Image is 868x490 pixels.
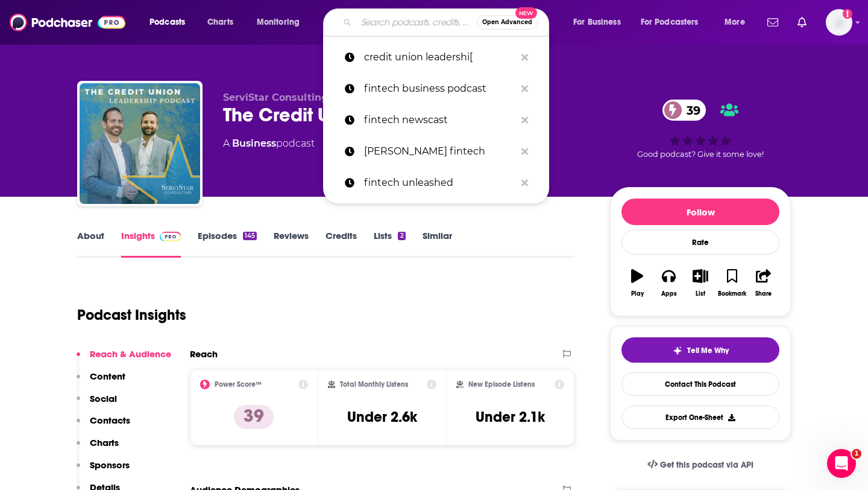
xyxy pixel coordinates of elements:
button: Open AdvancedNew [477,15,538,30]
button: open menu [248,13,315,32]
a: Credits [325,230,357,258]
span: 39 [675,100,706,121]
div: Search podcasts, credits, & more... [335,8,561,36]
span: Monitoring [257,14,300,31]
p: Content [90,371,125,382]
h2: Power Score™ [215,380,262,389]
a: Contact This Podcast [621,372,779,396]
button: List [685,261,716,305]
div: 145 [243,232,257,240]
p: Charts [90,437,119,448]
h1: Podcast Insights [77,306,186,324]
button: Apps [653,261,684,305]
span: Open Advanced [482,19,532,25]
p: Reach & Audience [90,348,171,360]
div: Share [755,290,772,297]
button: open menu [565,13,636,32]
button: Social [77,393,117,415]
p: fintech newscast [364,104,515,136]
h2: New Episode Listens [468,380,535,389]
button: tell me why sparkleTell Me Why [621,337,779,363]
div: 2 [398,232,405,240]
span: More [725,14,745,31]
span: For Business [573,14,621,31]
span: New [515,7,537,19]
div: Apps [661,290,677,297]
span: Good podcast? Give it some love! [637,150,764,159]
input: Search podcasts, credits, & more... [356,13,477,32]
img: tell me why sparkle [673,346,682,355]
a: fintech unleashed [323,167,549,199]
a: Business [232,138,276,149]
p: Contacts [90,415,130,426]
a: fintech business podcast [323,73,549,104]
p: fintech business podcast [364,73,515,104]
p: Sponsors [90,459,130,471]
button: Follow [621,199,779,225]
button: Share [748,261,779,305]
h3: Under 2.1k [476,408,545,426]
button: Export One-Sheet [621,406,779,429]
span: ServiStar Consulting [223,92,328,103]
a: Episodes145 [198,230,257,258]
iframe: Intercom live chat [827,449,856,478]
span: Tell Me Why [687,346,729,355]
a: Lists2 [374,230,405,258]
svg: Add a profile image [843,9,852,19]
span: Get this podcast via API [660,460,753,470]
div: A podcast [223,136,315,151]
button: Reach & Audience [77,348,171,371]
span: 1 [852,449,861,459]
h2: Total Monthly Listens [340,380,408,389]
a: Get this podcast via API [638,450,763,480]
button: Content [77,371,125,393]
div: Play [631,290,644,297]
img: User Profile [826,9,852,36]
p: wharton fintech [364,136,515,167]
span: Podcasts [149,14,185,31]
p: 39 [234,405,274,429]
span: Logged in as hopeksander1 [826,9,852,36]
a: Similar [423,230,452,258]
a: 39 [662,100,706,121]
a: fintech newscast [323,104,549,136]
img: The Credit Union Leadership Podcast [80,83,200,204]
h3: Under 2.6k [347,408,417,426]
button: Contacts [77,415,130,437]
span: For Podcasters [641,14,699,31]
p: Social [90,393,117,404]
button: open menu [716,13,760,32]
button: Play [621,261,653,305]
div: Rate [621,230,779,255]
button: Sponsors [77,459,130,482]
a: [PERSON_NAME] fintech [323,136,549,167]
a: Show notifications dropdown [793,12,811,33]
div: Bookmark [718,290,746,297]
div: 39Good podcast? Give it some love! [610,92,791,167]
button: Bookmark [716,261,747,305]
h2: Reach [190,348,218,360]
a: Reviews [274,230,309,258]
img: Podchaser - Follow, Share and Rate Podcasts [10,11,125,34]
button: Show profile menu [826,9,852,36]
p: fintech unleashed [364,167,515,199]
a: About [77,230,104,258]
span: Charts [207,14,233,31]
a: Show notifications dropdown [763,12,783,33]
button: open menu [141,13,201,32]
a: InsightsPodchaser Pro [121,230,181,258]
button: open menu [633,13,716,32]
div: List [696,290,705,297]
img: Podchaser Pro [160,232,181,241]
p: credit union leadershi[ [364,42,515,73]
button: Charts [77,437,119,459]
a: Charts [200,13,241,32]
a: credit union leadershi[ [323,42,549,73]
